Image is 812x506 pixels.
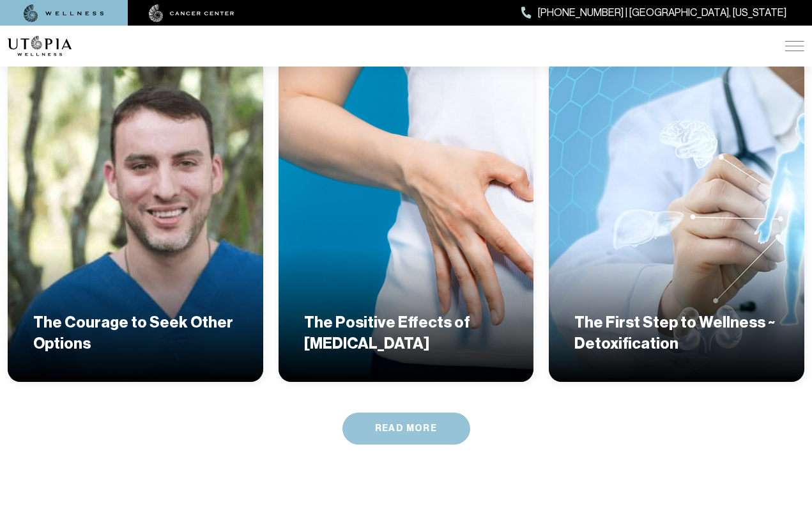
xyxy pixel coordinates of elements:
[521,4,786,21] a: [PHONE_NUMBER] | [GEOGRAPHIC_DATA], [US_STATE]
[304,312,509,354] h4: The Positive Effects of [MEDICAL_DATA]
[8,56,263,381] a: The Courage to Seek Other Options
[24,4,104,22] img: wellness
[342,413,470,445] a: Read More
[279,56,534,381] a: The Positive Effects of [MEDICAL_DATA]
[785,41,804,51] img: icon-hamburger
[538,4,786,21] span: [PHONE_NUMBER] | [GEOGRAPHIC_DATA], [US_STATE]
[33,312,238,354] h4: The Courage to Seek Other Options
[549,56,804,381] a: The First Step to Wellness ~ Detoxification
[574,312,779,354] h4: The First Step to Wellness ~ Detoxification
[8,36,72,56] img: logo
[149,4,234,22] img: cancer center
